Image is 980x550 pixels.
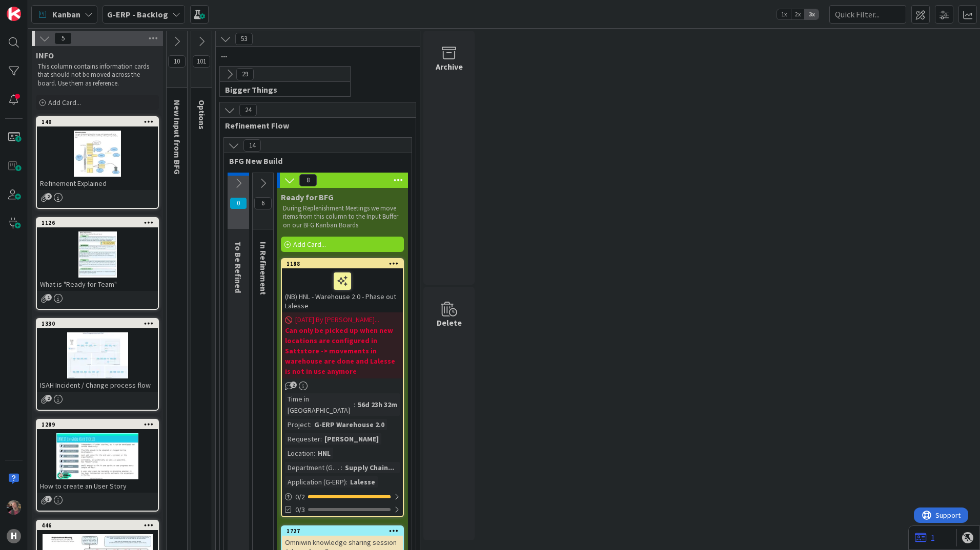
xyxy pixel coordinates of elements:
[42,522,158,529] div: 446
[37,420,158,429] div: 1289
[37,218,158,227] div: 1126
[36,116,159,209] a: 140Refinement Explained
[7,7,21,21] img: Visit kanbanzone.com
[285,462,341,473] div: Department (G-ERP)
[290,382,297,388] span: 2
[281,258,404,517] a: 1188(NB) HNL - Warehouse 2.0 - Phase out Lalesse[DATE] By [PERSON_NAME]...Can only be picked up w...
[282,268,403,312] div: (NB) HNL - Warehouse 2.0 - Phase out Lalesse
[293,240,326,249] span: Add Card...
[229,156,399,166] span: BFG New Build
[36,419,159,512] a: 1289How to create an User Story
[436,60,463,73] div: Archive
[322,433,381,445] div: [PERSON_NAME]
[805,9,819,19] span: 3x
[42,320,158,327] div: 1330
[197,100,207,130] span: Options
[37,117,158,190] div: 140Refinement Explained
[295,504,305,515] span: 0/3
[295,314,379,325] span: [DATE] By [PERSON_NAME]...
[37,218,158,291] div: 1126What is "Ready for Team"
[285,393,354,416] div: Time in [GEOGRAPHIC_DATA]
[42,219,158,226] div: 1126
[258,242,269,295] span: In Refinement
[282,491,403,503] div: 0/2
[42,421,158,428] div: 1289
[37,420,158,493] div: 1289How to create an User Story
[37,117,158,126] div: 140
[37,319,158,392] div: 1330ISAH Incident / Change process flow
[36,318,159,411] a: 1330ISAH Incident / Change process flow
[54,32,72,45] span: 5
[437,316,462,329] div: Delete
[7,529,21,543] div: H
[283,204,402,229] p: During Replenishment Meetings we move items from this column to the Input Buffer on our BFG Kanba...
[295,492,305,502] span: 0 / 2
[777,9,791,19] span: 1x
[36,217,159,310] a: 1126What is "Ready for Team"
[282,259,403,268] div: 1188
[7,500,21,515] img: BF
[354,399,355,410] span: :
[281,192,334,202] span: Ready for BFG
[42,118,158,125] div: 140
[37,278,158,291] div: What is "Ready for Team"
[285,419,310,430] div: Project
[37,521,158,530] div: 446
[239,104,257,116] span: 24
[230,197,247,209] span: 0
[791,9,805,19] span: 2x
[233,241,243,293] span: To Be Refined
[299,174,317,186] span: 8
[346,476,348,488] span: :
[22,2,47,14] span: Support
[315,448,333,459] div: HNL
[45,193,52,200] span: 2
[236,68,254,80] span: 29
[168,55,186,68] span: 10
[48,98,81,107] span: Add Card...
[348,476,378,488] div: Lalesse
[285,476,346,488] div: Application (G-ERP)
[45,294,52,301] span: 1
[285,433,320,445] div: Requester
[282,526,403,536] div: 1727
[225,84,337,95] span: Bigger Things
[915,532,935,544] a: 1
[285,325,400,376] b: Can only be picked up when new locations are configured in Sattstore -> movements in warehouse ar...
[829,5,906,24] input: Quick Filter...
[285,448,314,459] div: Location
[38,62,157,88] p: This column contains information cards that should not be moved across the board. Use them as ref...
[172,100,182,175] span: New Input from BFG
[37,479,158,493] div: How to create an User Story
[221,49,407,59] span: ...
[314,448,315,459] span: :
[310,419,312,430] span: :
[37,319,158,328] div: 1330
[37,378,158,392] div: ISAH Incident / Change process flow
[36,50,54,60] span: INFO
[254,197,272,209] span: 6
[320,433,322,445] span: :
[45,496,52,502] span: 3
[287,527,403,535] div: 1727
[45,395,52,401] span: 2
[341,462,342,473] span: :
[287,260,403,267] div: 1188
[342,462,397,473] div: Supply Chain...
[312,419,387,430] div: G-ERP Warehouse 2.0
[37,177,158,190] div: Refinement Explained
[282,259,403,312] div: 1188(NB) HNL - Warehouse 2.0 - Phase out Lalesse
[243,139,261,152] span: 14
[235,33,253,45] span: 53
[107,9,168,19] b: G-ERP - Backlog
[193,55,210,68] span: 101
[225,120,403,131] span: Refinement Flow
[355,399,400,410] div: 56d 23h 32m
[52,8,80,20] span: Kanban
